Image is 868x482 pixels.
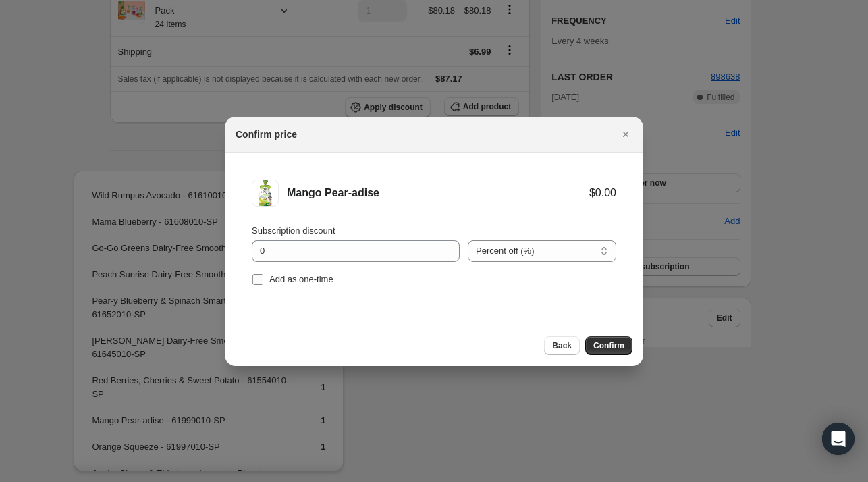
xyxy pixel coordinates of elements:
div: Open Intercom Messenger [822,423,855,455]
img: Mango Pear-adise [252,180,279,207]
h2: Confirm price [236,128,297,141]
div: $0.00 [589,186,616,200]
div: Mango Pear-adise [287,186,589,200]
span: Back [552,340,572,351]
span: Subscription discount [252,225,335,236]
span: Confirm [593,340,624,351]
span: Add as one-time [269,274,333,284]
button: Close [616,125,635,144]
button: Back [544,336,580,355]
button: Confirm [585,336,632,355]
